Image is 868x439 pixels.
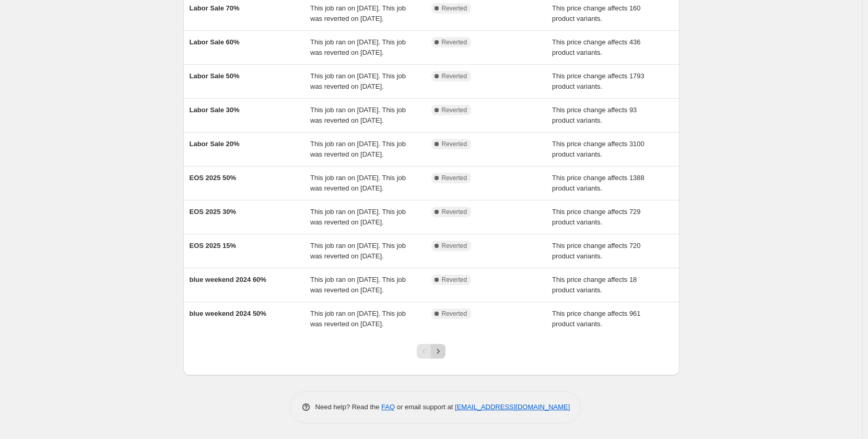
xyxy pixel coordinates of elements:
span: Labor Sale 70% [190,4,240,12]
nav: Pagination [417,344,445,359]
span: This job ran on [DATE]. This job was reverted on [DATE]. [310,4,406,22]
span: Reverted [442,140,467,148]
span: Labor Sale 30% [190,106,240,114]
span: Reverted [442,310,467,318]
span: This job ran on [DATE]. This job was reverted on [DATE]. [310,38,406,56]
span: blue weekend 2024 50% [190,310,266,317]
span: This job ran on [DATE]. This job was reverted on [DATE]. [310,106,406,124]
span: This price change affects 93 product variants. [552,106,637,124]
span: This price change affects 961 product variants. [552,310,641,328]
span: This price change affects 720 product variants. [552,242,641,260]
span: This job ran on [DATE]. This job was reverted on [DATE]. [310,276,406,294]
span: This job ran on [DATE]. This job was reverted on [DATE]. [310,208,406,226]
span: This job ran on [DATE]. This job was reverted on [DATE]. [310,242,406,260]
span: This price change affects 18 product variants. [552,276,637,294]
span: Reverted [442,242,467,250]
button: Next [431,344,445,359]
span: Labor Sale 20% [190,140,240,148]
span: Labor Sale 50% [190,72,240,80]
span: Labor Sale 60% [190,38,240,46]
span: Reverted [442,4,467,13]
span: Reverted [442,276,467,284]
span: Reverted [442,38,467,46]
span: Need help? Read the [315,403,382,411]
span: This job ran on [DATE]. This job was reverted on [DATE]. [310,140,406,158]
span: EOS 2025 50% [190,174,237,182]
span: Reverted [442,174,467,182]
span: EOS 2025 15% [190,242,237,250]
a: [EMAIL_ADDRESS][DOMAIN_NAME] [455,403,570,411]
span: This price change affects 436 product variants. [552,38,641,56]
span: Reverted [442,106,467,114]
span: or email support at [395,403,455,411]
span: This price change affects 1793 product variants. [552,72,644,90]
span: This job ran on [DATE]. This job was reverted on [DATE]. [310,174,406,192]
span: This job ran on [DATE]. This job was reverted on [DATE]. [310,310,406,328]
span: blue weekend 2024 60% [190,276,266,283]
span: This price change affects 729 product variants. [552,208,641,226]
span: This job ran on [DATE]. This job was reverted on [DATE]. [310,72,406,90]
a: FAQ [381,403,395,411]
span: EOS 2025 30% [190,208,237,216]
span: Reverted [442,72,467,80]
span: This price change affects 3100 product variants. [552,140,644,158]
span: Reverted [442,208,467,216]
span: This price change affects 160 product variants. [552,4,641,22]
span: This price change affects 1388 product variants. [552,174,644,192]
